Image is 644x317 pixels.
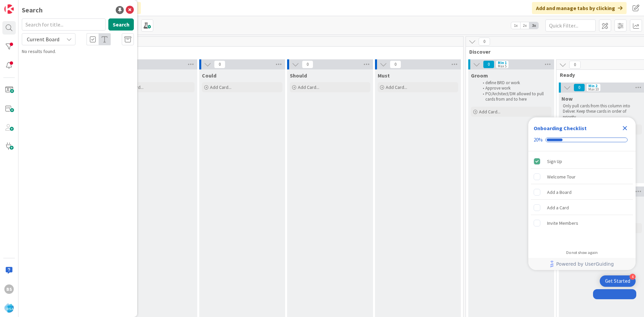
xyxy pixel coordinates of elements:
[545,19,596,32] input: Quick Filter...
[210,84,231,90] span: Add Card...
[605,278,630,284] div: Get Started
[531,154,633,169] div: Sign Up is complete.
[4,284,14,294] div: bs
[479,38,490,46] span: 0
[511,22,520,29] span: 1x
[547,219,578,227] div: Invite Members
[528,258,636,270] div: Footer
[531,216,633,230] div: Invite Members is incomplete.
[479,86,550,91] li: Approve work
[560,71,639,78] span: Ready
[588,88,599,91] div: Max 10
[569,61,581,69] span: 0
[531,169,633,184] div: Welcome Tour is incomplete.
[630,274,636,280] div: 4
[483,60,494,68] span: 0
[22,48,134,55] div: No results found.
[27,36,59,43] span: Current Board
[479,109,500,115] span: Add Card...
[469,48,641,55] span: Discover
[563,103,641,120] p: Only pull cards from this column into Deliver. Keep these cards in order of priority.
[386,84,407,90] span: Add Card...
[378,72,390,79] span: Must
[22,5,43,15] div: Search
[24,48,455,55] span: Product Backlog
[498,64,506,68] div: Max 5
[561,95,573,102] span: Now
[620,123,630,134] div: Close Checklist
[4,303,14,313] img: avatar
[532,258,632,270] a: Powered by UserGuiding
[574,84,585,92] span: 0
[534,137,630,143] div: Checklist progress: 20%
[600,275,636,287] div: Open Get Started checklist, remaining modules: 4
[547,157,562,165] div: Sign Up
[302,60,313,68] span: 0
[528,117,636,270] div: Checklist Container
[556,260,614,268] span: Powered by UserGuiding
[531,185,633,200] div: Add a Board is incomplete.
[520,22,529,29] span: 2x
[298,84,319,90] span: Add Card...
[290,72,307,79] span: Should
[547,204,569,212] div: Add a Card
[471,72,488,79] span: Groom
[531,200,633,215] div: Add a Card is incomplete.
[214,60,225,68] span: 0
[588,84,597,88] div: Min 2
[566,250,598,255] div: Do not show again
[547,188,572,196] div: Add a Board
[479,80,550,86] li: define BRD or work
[547,173,576,181] div: Welcome Tour
[202,72,216,79] span: Could
[108,18,134,31] button: Search
[534,124,587,132] div: Onboarding Checklist
[4,4,14,14] img: Visit kanbanzone.com
[390,60,401,68] span: 0
[529,22,538,29] span: 3x
[498,61,507,64] div: Min 1
[534,137,543,143] div: 20%
[22,18,106,31] input: Search for title...
[479,91,550,102] li: PO/Architect/DM allowed to pull cards from and to here
[532,2,627,14] div: Add and manage tabs by clicking
[528,151,636,246] div: Checklist items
